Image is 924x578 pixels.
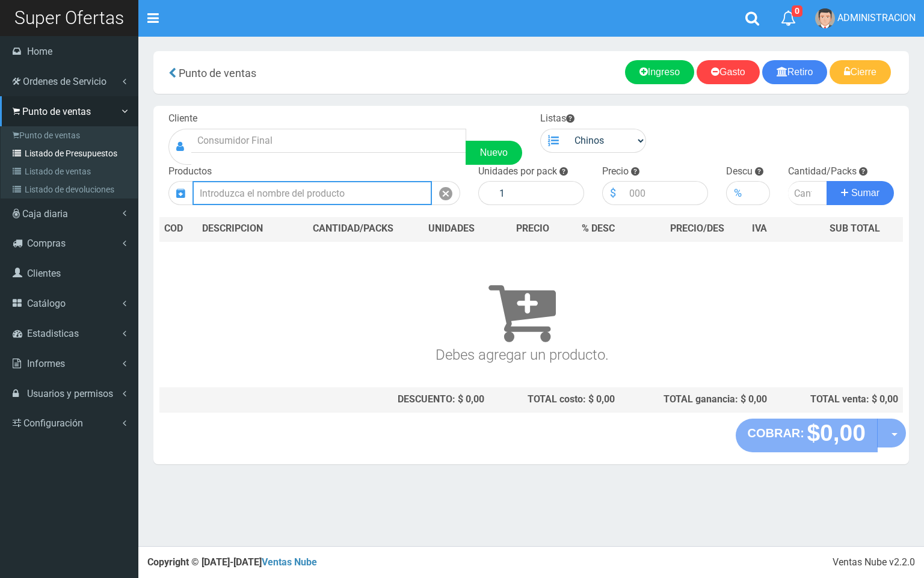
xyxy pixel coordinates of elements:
[27,388,113,399] span: Usuarios y permisos
[748,426,804,440] strong: COBRAR:
[27,358,65,369] span: Informes
[625,60,694,84] a: Ingreso
[27,238,66,249] span: Compras
[23,76,106,87] span: Ordenes de Servicio
[602,165,629,179] label: Precio
[777,393,898,407] div: TOTAL venta: $ 0,00
[697,60,760,84] a: Gasto
[27,298,66,309] span: Catálogo
[27,328,79,339] span: Estadisticas
[414,217,489,241] th: UNIDADES
[159,217,197,241] th: COD
[830,60,891,84] a: Cierre
[624,393,767,407] div: TOTAL ganancia: $ 0,00
[197,217,292,241] th: DES
[297,393,484,407] div: DESCUENTO: $ 0,00
[582,223,615,234] span: % DESC
[788,165,857,179] label: Cantidad/Packs
[540,112,574,126] label: Listas
[494,393,615,407] div: TOTAL costo: $ 0,00
[833,556,915,570] div: Ventas Nube v2.2.0
[623,181,708,205] input: 000
[168,112,197,126] label: Cliente
[27,46,52,57] span: Home
[736,419,878,452] button: COBRAR: $0,00
[22,208,68,220] span: Caja diaria
[164,259,880,363] h3: Debes agregar un producto.
[493,181,584,205] input: 1
[22,106,91,117] span: Punto de ventas
[220,223,263,234] span: CRIPCION
[4,162,138,180] a: Listado de ventas
[192,181,432,205] input: Introduzca el nombre del producto
[752,223,767,234] span: IVA
[762,60,828,84] a: Retiro
[4,180,138,198] a: Listado de devoluciones
[23,417,83,429] span: Configuración
[4,144,138,162] a: Listado de Presupuestos
[466,141,522,165] a: Nuevo
[837,12,916,23] span: ADMINISTRACION
[815,8,835,28] img: User Image
[830,222,880,236] span: SUB TOTAL
[179,67,256,79] span: Punto de ventas
[788,181,827,205] input: Cantidad
[191,129,466,153] input: Consumidor Final
[749,181,770,205] input: 000
[726,181,749,205] div: %
[4,126,138,144] a: Punto de ventas
[14,7,124,28] span: Super Ofertas
[602,181,623,205] div: $
[147,556,317,568] strong: Copyright © [DATE]-[DATE]
[27,268,61,279] span: Clientes
[792,5,802,17] span: 0
[168,165,212,179] label: Productos
[292,217,414,241] th: CANTIDAD/PACKS
[726,165,753,179] label: Descu
[516,222,549,236] span: PRECIO
[478,165,557,179] label: Unidades por pack
[827,181,894,205] button: Sumar
[670,223,724,234] span: PRECIO/DES
[807,420,866,446] strong: $0,00
[851,188,879,198] span: Sumar
[262,556,317,568] a: Ventas Nube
